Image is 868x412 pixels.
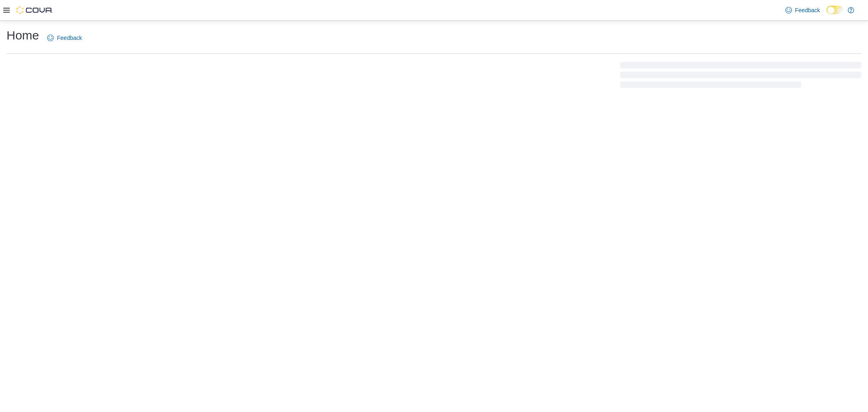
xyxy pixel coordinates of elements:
[620,64,861,90] span: Loading
[16,6,53,14] img: Cova
[826,6,844,14] input: Dark Mode
[795,6,820,14] span: Feedback
[57,34,82,42] span: Feedback
[782,2,823,18] a: Feedback
[44,30,85,46] a: Feedback
[7,27,39,44] h1: Home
